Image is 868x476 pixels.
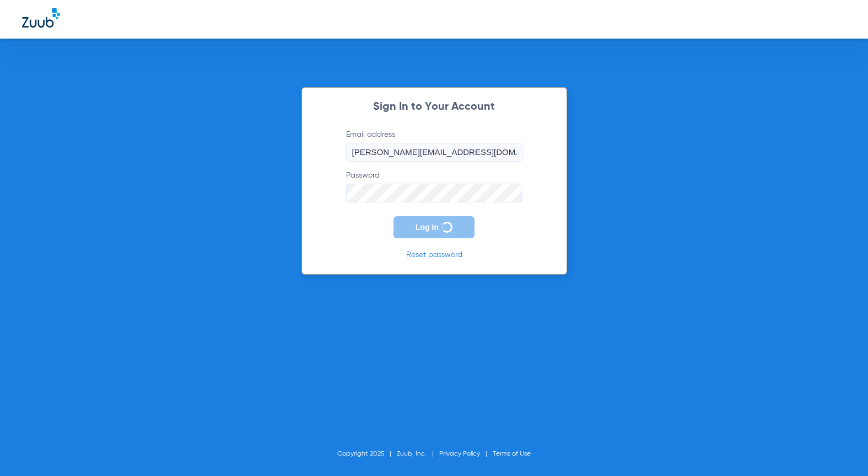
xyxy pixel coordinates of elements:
li: Copyright 2025 [337,448,397,459]
a: Reset password [406,251,462,259]
input: Email address [346,143,522,162]
input: Password [346,184,522,202]
span: Log In [416,223,439,232]
button: Log In [393,216,475,238]
a: Terms of Use [493,451,531,457]
img: Zuub Logo [22,8,60,28]
label: Password [346,170,522,202]
li: Zuub, Inc. [397,448,439,459]
h2: Sign In to Your Account [330,101,539,113]
label: Email address [346,129,522,162]
a: Privacy Policy [439,451,480,457]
